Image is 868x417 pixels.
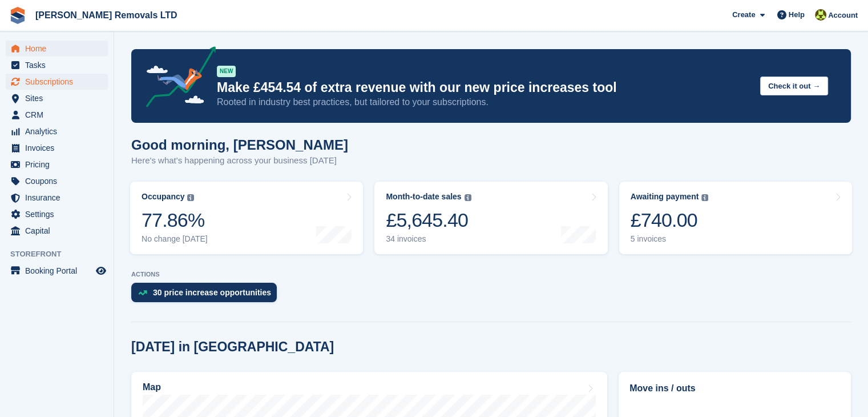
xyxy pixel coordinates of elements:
[760,77,828,95] button: Check it out →
[25,140,94,156] span: Invoices
[6,157,108,173] a: menu
[136,46,216,111] img: price-adjustments-announcement-icon-8257ccfd72463d97f412b2fc003d46551f7dbcb40ab6d574587a9cd5c0d94...
[815,9,826,21] img: Sean Glenn
[6,206,108,222] a: menu
[217,66,236,77] div: NEW
[6,41,108,57] a: menu
[6,57,108,73] a: menu
[142,192,184,202] div: Occupancy
[25,107,94,123] span: CRM
[6,90,108,106] a: menu
[10,248,114,260] span: Storefront
[828,10,858,21] span: Account
[6,140,108,156] a: menu
[465,194,471,201] img: icon-info-grey-7440780725fd019a000dd9b08b2336e03edf1995a4989e88bcd33f0948082b44.svg
[138,290,147,295] img: price_increase_opportunities-93ffe204e8149a01c8c9dc8f82e8f89637d9d84a8eef4429ea346261dce0b2c0.svg
[6,263,108,279] a: menu
[153,288,271,297] div: 30 price increase opportunities
[131,271,851,278] p: ACTIONS
[386,192,461,202] div: Month-to-date sales
[631,209,709,232] div: £740.00
[25,41,94,57] span: Home
[187,194,194,201] img: icon-info-grey-7440780725fd019a000dd9b08b2336e03edf1995a4989e88bcd33f0948082b44.svg
[9,7,26,24] img: stora-icon-8386f47178a22dfd0bd8f6a31ec36ba5ce8667c1dd55bd0f319d3a0aa187defe.svg
[25,157,94,173] span: Pricing
[631,192,699,202] div: Awaiting payment
[6,107,108,123] a: menu
[131,339,334,355] h2: [DATE] in [GEOGRAPHIC_DATA]
[6,223,108,239] a: menu
[6,74,108,90] a: menu
[25,223,94,239] span: Capital
[25,74,94,90] span: Subscriptions
[217,79,751,96] p: Make £454.54 of extra revenue with our new price increases tool
[732,9,755,21] span: Create
[374,182,607,254] a: Month-to-date sales £5,645.40 34 invoices
[31,6,182,25] a: [PERSON_NAME] Removals LTD
[619,182,852,254] a: Awaiting payment £740.00 5 invoices
[131,154,348,167] p: Here's what's happening across your business [DATE]
[25,123,94,139] span: Analytics
[131,283,282,308] a: 30 price increase opportunities
[25,206,94,222] span: Settings
[25,173,94,189] span: Coupons
[701,194,708,201] img: icon-info-grey-7440780725fd019a000dd9b08b2336e03edf1995a4989e88bcd33f0948082b44.svg
[6,123,108,139] a: menu
[142,209,208,232] div: 77.86%
[631,234,709,244] div: 5 invoices
[6,173,108,189] a: menu
[143,382,161,392] h2: Map
[25,190,94,206] span: Insurance
[94,264,108,278] a: Preview store
[25,57,94,73] span: Tasks
[131,137,348,153] h1: Good morning, [PERSON_NAME]
[142,234,208,244] div: No change [DATE]
[629,382,840,395] h2: Move ins / outs
[386,209,471,232] div: £5,645.40
[25,263,94,279] span: Booking Portal
[25,90,94,106] span: Sites
[130,182,363,254] a: Occupancy 77.86% No change [DATE]
[217,96,751,109] p: Rooted in industry best practices, but tailored to your subscriptions.
[6,190,108,206] a: menu
[386,234,471,244] div: 34 invoices
[789,9,805,21] span: Help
